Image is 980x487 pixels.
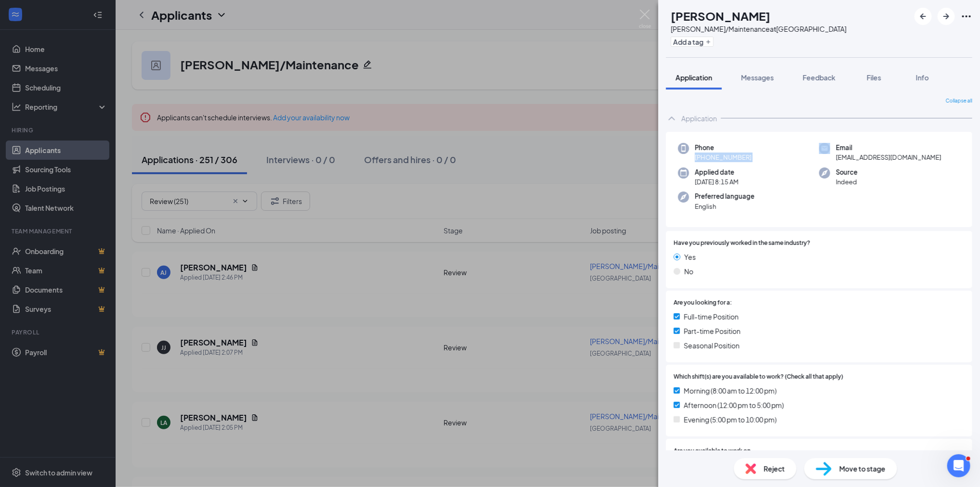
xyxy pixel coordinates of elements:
span: Morning (8:00 am to 12:00 pm) [684,385,777,396]
span: Which shift(s) are you available to work? (Check all that apply) [674,372,843,382]
span: No [684,266,693,277]
div: Application [681,114,717,123]
span: [PHONE_NUMBER] [695,153,752,162]
span: Phone [695,143,752,153]
button: ArrowLeftNew [915,8,932,25]
button: PlusAdd a tag [671,37,714,47]
button: ArrowRight [938,8,955,25]
span: Seasonal Position [684,340,740,351]
svg: ArrowRight [941,11,952,22]
span: Reject [764,463,785,474]
span: English [695,202,755,211]
span: Preferred language [695,192,755,201]
span: Yes [684,252,696,262]
span: Feedback [803,73,836,82]
span: Applied date [695,167,739,177]
svg: Ellipses [961,11,972,22]
span: Full-time Position [684,311,739,322]
span: Collapse all [946,97,972,105]
svg: ArrowLeftNew [917,11,929,22]
span: Are you looking for a: [674,298,732,308]
span: [DATE] 8:15 AM [695,177,739,187]
span: Part-time Position [684,326,741,336]
span: Application [676,73,712,82]
span: Files [867,73,881,82]
span: Have you previously worked in the same industry? [674,239,810,248]
span: Email [836,143,941,153]
span: Info [916,73,929,82]
span: Afternoon (12:00 pm to 5:00 pm) [684,400,784,410]
span: Move to stage [839,463,886,474]
span: Evening (5:00 pm to 10:00 pm) [684,414,777,425]
div: [PERSON_NAME]/Maintenance at [GEOGRAPHIC_DATA] [671,24,847,34]
span: Messages [741,73,774,82]
span: Are you available to work on [674,447,751,456]
span: Indeed [836,177,858,187]
svg: ChevronUp [666,113,678,124]
h1: [PERSON_NAME] [671,8,771,24]
span: [EMAIL_ADDRESS][DOMAIN_NAME] [836,153,941,162]
iframe: Intercom live chat [947,454,970,477]
span: Source [836,167,858,177]
svg: Plus [706,39,711,45]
